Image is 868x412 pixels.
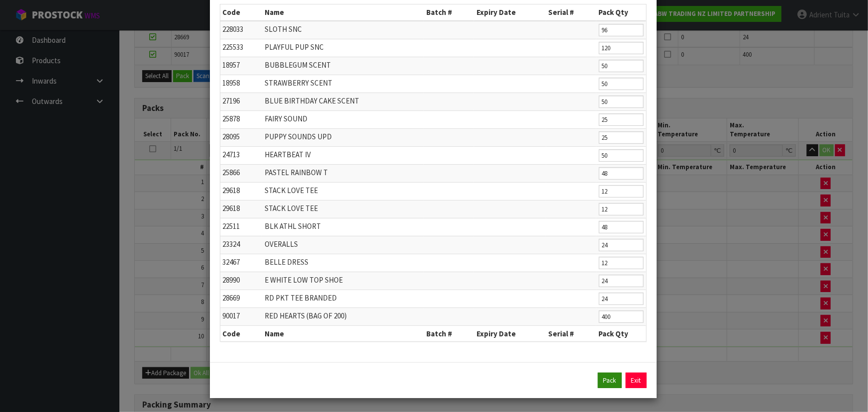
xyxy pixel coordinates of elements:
[265,168,328,177] span: PASTEL RAINBOW T
[223,132,240,141] span: 28095
[265,257,308,267] span: BELLE DRESS
[474,4,546,20] th: Expiry Date
[223,293,240,303] span: 28669
[223,221,240,231] span: 22511
[223,114,240,123] span: 25878
[265,150,311,159] span: HEARTBEAT IV
[265,24,302,34] span: SLOTH SNC
[223,24,244,34] span: 228033
[546,4,596,20] th: Serial #
[262,4,424,20] th: Name
[265,60,331,70] span: BUBBLEGUM SCENT
[626,373,647,389] a: Exit
[223,311,240,320] span: 90017
[546,325,596,341] th: Serial #
[265,311,347,320] span: RED HEARTS (BAG OF 200)
[598,373,622,389] button: Pack
[265,96,359,105] span: BLUE BIRTHDAY CAKE SCENT
[474,325,546,341] th: Expiry Date
[265,293,337,303] span: RD PKT TEE BRANDED
[596,325,646,341] th: Pack Qty
[424,4,474,20] th: Batch #
[265,204,318,213] span: STACK LOVE TEE
[223,168,240,177] span: 25866
[265,132,332,141] span: PUPPY SOUNDS UPD
[265,239,298,249] span: OVERALLS
[265,78,332,88] span: STRAWBERRY SCENT
[223,150,240,159] span: 24713
[223,60,240,70] span: 18957
[265,42,324,52] span: PLAYFUL PUP SNC
[265,275,343,285] span: E WHITE LOW TOP SHOE
[223,42,244,52] span: 225533
[223,257,240,267] span: 32467
[223,186,240,195] span: 29618
[596,4,646,20] th: Pack Qty
[220,4,263,20] th: Code
[223,239,240,249] span: 23324
[262,325,424,341] th: Name
[424,325,474,341] th: Batch #
[223,96,240,105] span: 27196
[265,221,321,231] span: BLK ATHL SHORT
[220,325,263,341] th: Code
[223,204,240,213] span: 29618
[265,114,307,123] span: FAIRY SOUND
[223,275,240,285] span: 28990
[265,186,318,195] span: STACK LOVE TEE
[223,78,240,88] span: 18958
